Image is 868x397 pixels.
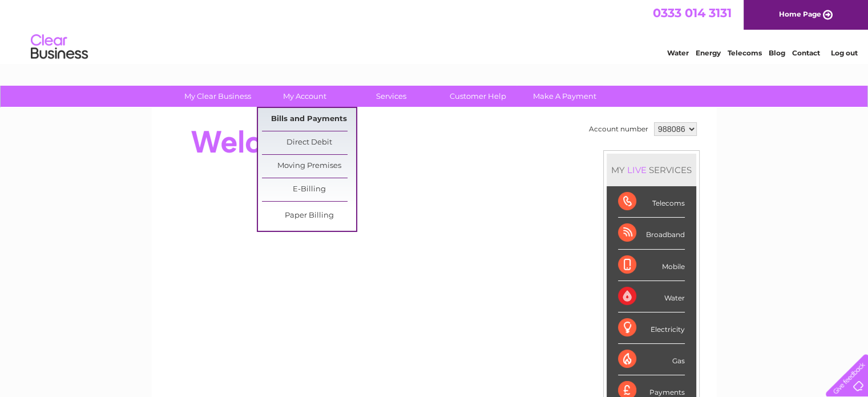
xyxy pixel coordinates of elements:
a: Energy [696,49,721,57]
img: logo.png [30,30,88,65]
div: Electricity [618,312,685,344]
a: My Clear Business [171,86,265,107]
div: Clear Business is a trading name of Verastar Limited (registered in [GEOGRAPHIC_DATA] No. 3667643... [165,6,704,55]
div: LIVE [625,165,649,175]
a: Moving Premises [262,155,356,178]
div: Telecoms [618,186,685,218]
div: Mobile [618,250,685,281]
a: Blog [769,49,785,57]
a: Telecoms [728,49,762,57]
a: Water [667,49,689,57]
a: My Account [257,86,352,107]
a: Bills and Payments [262,108,356,131]
td: Account number [586,119,651,139]
a: Log out [830,49,857,57]
a: Direct Debit [262,131,356,154]
div: MY SERVICES [607,154,696,186]
a: Customer Help [431,86,525,107]
a: Services [344,86,438,107]
a: 0333 014 3131 [653,6,732,20]
div: Gas [618,344,685,375]
a: E-Billing [262,178,356,201]
div: Water [618,281,685,312]
a: Make A Payment [518,86,612,107]
div: Broadband [618,218,685,249]
a: Paper Billing [262,204,356,227]
a: Contact [792,49,820,57]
